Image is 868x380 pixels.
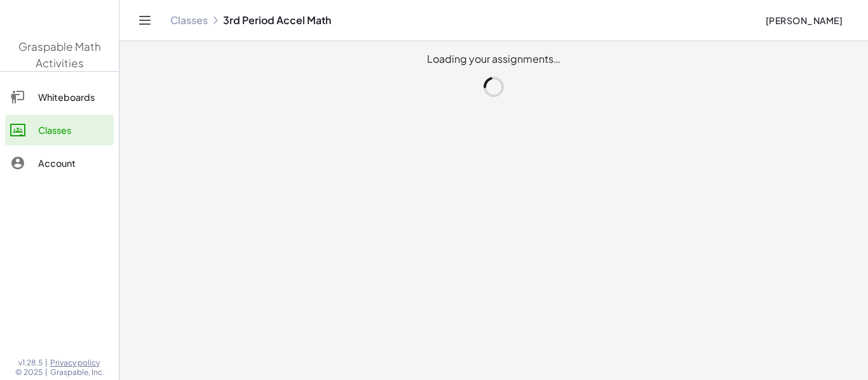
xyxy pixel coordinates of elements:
[5,115,114,145] a: Classes
[18,39,101,70] span: Graspable Math Activities
[38,122,109,138] div: Classes
[50,367,104,377] span: Graspable, Inc.
[15,367,43,377] span: © 2025
[5,148,114,178] a: Account
[135,10,155,30] button: Toggle navigation
[45,358,48,368] span: |
[18,358,43,368] span: v1.28.5
[755,9,853,32] button: [PERSON_NAME]
[5,82,114,112] a: Whiteboards
[45,367,48,377] span: |
[765,15,843,26] span: [PERSON_NAME]
[38,155,109,171] div: Account
[50,358,104,368] a: Privacy policy
[170,14,208,27] a: Classes
[140,51,848,97] div: Loading your assignments…
[38,89,109,105] div: Whiteboards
